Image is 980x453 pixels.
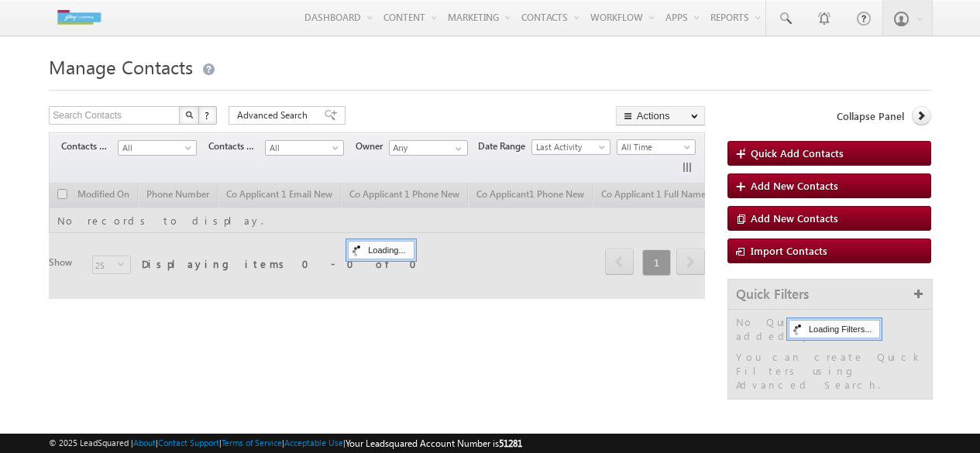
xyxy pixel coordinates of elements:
[346,438,522,449] span: Your Leadsquared Account Number is
[751,211,838,225] span: Add New Contacts
[531,139,610,155] a: Last Activity
[208,139,265,153] span: Contacts Source
[837,109,904,123] span: Collapse Panel
[751,146,844,160] span: Quick Add Contacts
[158,438,219,448] a: Contact Support
[61,139,118,153] span: Contacts Stage
[205,108,211,122] span: ?
[532,140,606,154] span: Last Activity
[478,139,531,153] span: Date Range
[751,179,838,192] span: Add New Contacts
[198,106,217,125] button: ?
[348,241,414,259] div: Loading...
[265,140,344,156] a: All
[751,244,827,257] span: Import Contacts
[789,320,880,338] div: Loading Filters...
[447,141,466,156] a: Show All Items
[284,438,343,448] a: Acceptable Use
[617,139,696,155] a: All Time
[49,4,109,31] img: Custom Logo
[49,54,193,79] span: Manage Contacts
[222,438,282,448] a: Terms of Service
[119,141,192,155] span: All
[356,139,389,153] span: Owner
[389,140,468,156] input: Type to Search
[133,438,156,448] a: About
[49,436,522,451] span: © 2025 LeadSquared | | | | |
[616,106,705,125] button: Actions
[237,108,312,122] span: Advanced Search
[499,438,522,449] span: 51281
[118,140,197,156] a: All
[185,111,193,118] img: Search
[266,141,339,155] span: All
[617,140,691,154] span: All Time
